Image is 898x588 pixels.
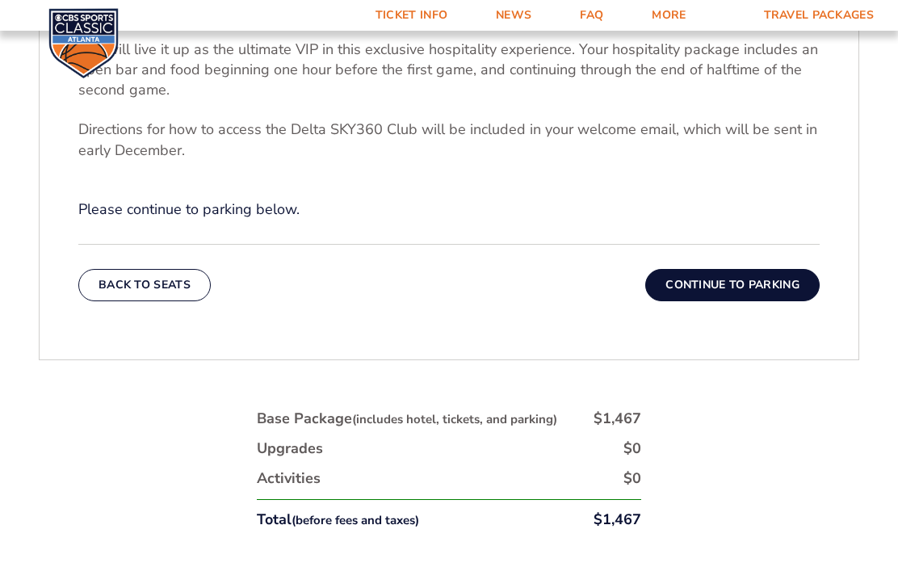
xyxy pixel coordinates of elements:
[48,8,119,78] img: CBS Sports Classic
[78,40,820,101] p: You will live it up as the ultimate VIP in this exclusive hospitality experience. Your hospitalit...
[257,439,323,459] div: Upgrades
[645,269,820,301] button: Continue To Parking
[78,269,211,301] button: Back To Seats
[257,409,557,429] div: Base Package
[78,199,820,220] p: Please continue to parking below.
[257,468,321,489] div: Activities
[623,468,641,489] div: $0
[594,510,641,530] div: $1,467
[623,439,641,459] div: $0
[594,409,641,429] div: $1,467
[257,510,419,530] div: Total
[292,512,419,528] small: (before fees and taxes)
[78,120,820,160] p: Directions for how to access the Delta SKY360 Club will be included in your welcome email, which ...
[352,411,557,427] small: (includes hotel, tickets, and parking)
